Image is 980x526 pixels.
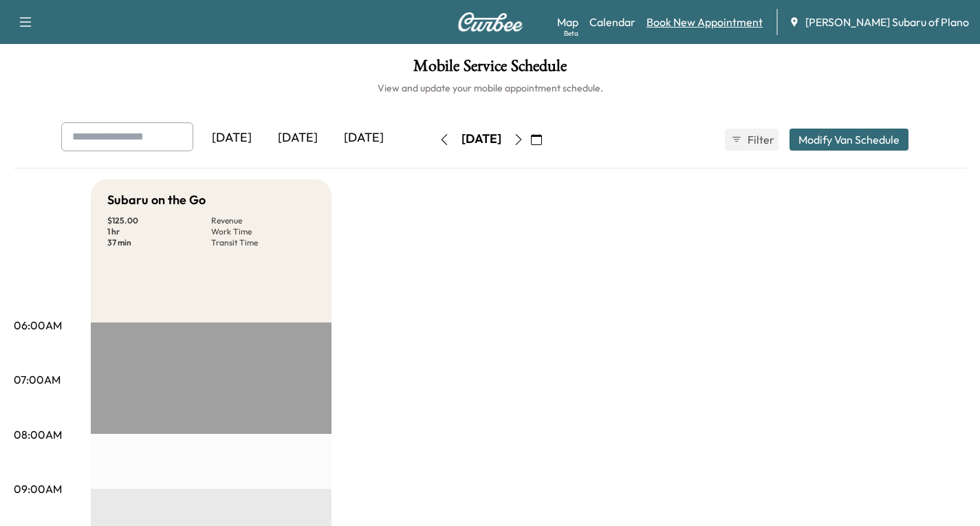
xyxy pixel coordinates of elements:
[14,58,966,81] h1: Mobile Service Schedule
[211,215,315,226] p: Revenue
[14,481,62,497] p: 09:00AM
[589,14,635,30] a: Calendar
[107,190,206,210] h5: Subaru on the Go
[725,129,778,151] button: Filter
[107,215,211,226] p: $ 125.00
[211,237,315,248] p: Transit Time
[331,122,397,154] div: [DATE]
[14,426,62,443] p: 08:00AM
[107,226,211,237] p: 1 hr
[564,28,578,39] div: Beta
[461,131,501,148] div: [DATE]
[107,237,211,248] p: 37 min
[646,14,763,30] a: Book New Appointment
[790,129,908,151] button: Modify Van Schedule
[457,12,523,32] img: Curbee Logo
[14,81,966,95] h6: View and update your mobile appointment schedule.
[211,226,315,237] p: Work Time
[14,371,61,388] p: 07:00AM
[199,122,265,154] div: [DATE]
[748,131,772,148] span: Filter
[557,14,578,30] a: MapBeta
[14,317,62,333] p: 06:00AM
[805,14,969,30] span: [PERSON_NAME] Subaru of Plano
[265,122,331,154] div: [DATE]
